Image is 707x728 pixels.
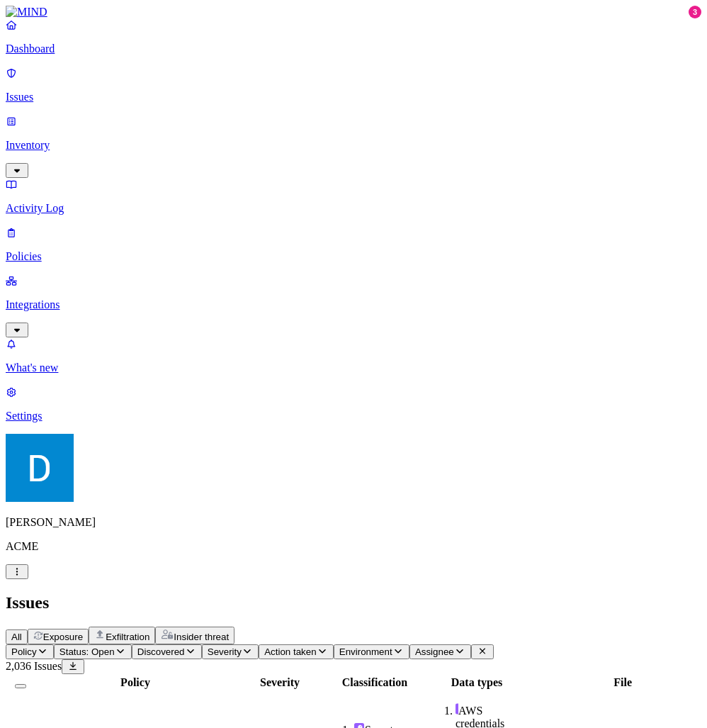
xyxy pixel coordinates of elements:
span: 2,036 Issues [6,660,62,672]
div: Classification [325,676,424,689]
span: Discovered [137,646,185,657]
span: Environment [339,646,392,657]
span: Insider threat [174,632,229,642]
p: What's new [6,362,701,374]
span: Exfiltration [106,632,149,642]
div: Severity [237,676,322,689]
p: ACME [6,540,701,553]
div: 3 [689,6,701,18]
button: Select all [15,684,26,688]
p: Inventory [6,139,701,152]
span: Status: Open [60,646,115,657]
h2: Issues [6,593,701,612]
span: All [11,632,22,642]
p: Integrations [6,298,701,311]
span: Exposure [43,632,83,642]
img: Daniel Golshani [6,434,74,502]
span: Severity [208,646,242,657]
p: [PERSON_NAME] [6,516,701,529]
span: Policy [11,646,37,657]
img: MIND [6,6,47,18]
div: Data types [427,676,526,689]
p: Dashboard [6,43,701,55]
p: Settings [6,410,701,422]
img: secret-line [456,703,458,715]
span: Action taken [264,646,316,657]
p: Policies [6,250,701,263]
div: Policy [36,676,234,689]
p: Activity Log [6,202,701,215]
span: Assignee [415,646,454,657]
p: Issues [6,91,701,103]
